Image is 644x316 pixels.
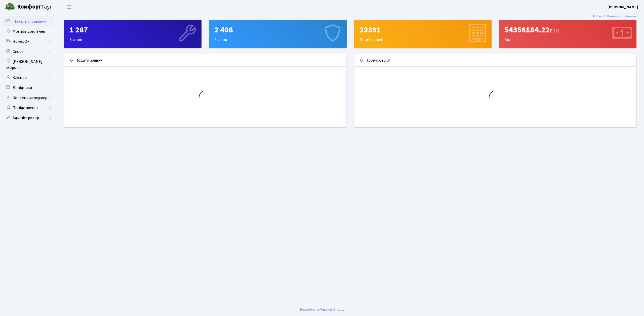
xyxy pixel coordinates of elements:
[13,19,47,24] span: Панель управління
[300,307,344,312] div: Розроблено .
[64,54,346,67] div: Подати заявку
[499,20,636,48] div: Борг
[608,4,638,10] b: [PERSON_NAME]
[602,14,636,19] li: Панель управління
[359,25,486,35] div: 22391
[3,16,53,26] a: Панель управління
[608,4,638,10] a: [PERSON_NAME]
[3,57,53,73] a: [PERSON_NAME] охорона
[504,25,631,35] div: 54356184.22
[354,20,491,48] div: Приміщення
[354,54,636,67] div: Пропуск в ЖК
[5,2,15,12] img: logo.png
[17,3,41,11] b: Комфорт
[550,26,560,35] span: грн.
[64,20,202,48] a: 1 287Заявок
[585,11,644,22] nav: breadcrumb
[3,47,53,57] a: Спорт
[3,113,53,123] a: Адміністратор
[17,3,53,11] span: Таун
[63,3,75,11] button: Переключити навігацію
[3,93,53,103] a: Контент менеджер
[320,307,343,312] a: Massive Kinetic
[3,36,53,47] a: НомерОк
[214,25,341,35] div: 2 408
[3,83,53,93] a: Довідники
[209,20,346,48] div: Заявок
[69,25,196,35] div: 1 287
[64,20,201,48] div: Заявок
[209,20,346,48] a: 2 408Заявок
[354,20,492,48] a: 22391Приміщення
[3,73,53,83] a: Клієнти
[3,103,53,113] a: Повідомлення
[592,14,602,19] a: Admin
[13,29,45,34] span: Мої повідомлення
[3,26,53,36] a: Мої повідомлення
